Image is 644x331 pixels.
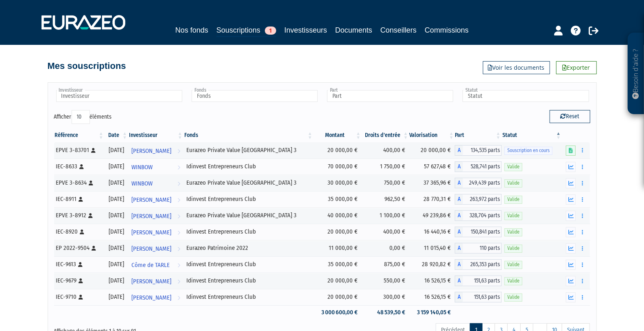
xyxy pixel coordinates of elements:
[362,224,409,240] td: 400,00 €
[79,262,83,267] i: [Français] Personne physique
[362,191,409,207] td: 962,50 €
[177,160,180,175] i: Voir l'investisseur
[483,61,550,74] a: Voir les documents
[409,240,455,256] td: 11 015,40 €
[56,146,102,154] div: EPVE 3-83701
[455,259,502,270] div: A - Idinvest Entrepreneurs Club
[313,224,362,240] td: 20 000,00 €
[504,163,522,171] span: Valide
[313,289,362,305] td: 20 000,00 €
[128,191,183,207] a: [PERSON_NAME]
[177,192,180,207] i: Voir l'investisseur
[131,192,171,207] span: [PERSON_NAME]
[362,128,409,142] th: Droits d'entrée: activer pour trier la colonne par ordre croissant
[313,175,362,191] td: 30 000,00 €
[455,292,463,302] span: A
[313,305,362,320] td: 3 000 600,00 €
[409,305,455,320] td: 3 159 140,05 €
[502,128,562,142] th: Statut : activer pour trier la colonne par ordre d&eacute;croissant
[128,175,183,191] a: WINBOW
[463,292,502,302] span: 151,63 parts
[504,261,522,269] span: Valide
[107,179,125,187] div: [DATE]
[455,227,502,237] div: A - Idinvest Entrepreneurs Club
[72,110,90,124] select: Afficheréléments
[186,162,311,171] div: Idinvest Entrepreneurs Club
[313,273,362,289] td: 20 000,00 €
[335,24,372,36] a: Documents
[313,240,362,256] td: 11 000,00 €
[504,179,522,187] span: Valide
[455,292,502,302] div: A - Idinvest Entrepreneurs Club
[56,227,102,236] div: IEC-8920
[455,243,463,254] span: A
[455,210,502,221] div: A - Eurazeo Private Value Europe 3
[177,209,180,224] i: Voir l'investisseur
[504,277,522,285] span: Valide
[131,241,171,256] span: [PERSON_NAME]
[455,259,463,270] span: A
[362,256,409,273] td: 875,00 €
[131,258,170,273] span: Côme de TARLE
[455,243,502,254] div: A - Eurazeo Patrimoine 2022
[313,159,362,175] td: 70 000,00 €
[41,15,125,30] img: 1732889491-logotype_eurazeo_blanc_rvb.png
[128,256,183,273] a: Côme de TARLE
[186,195,311,203] div: Idinvest Entrepreneurs Club
[463,178,502,188] span: 249,439 parts
[128,224,183,240] a: [PERSON_NAME]
[54,110,112,124] label: Afficher éléments
[362,159,409,175] td: 1 750,00 €
[631,37,641,110] p: Besoin d'aide ?
[107,227,125,236] div: [DATE]
[504,147,552,154] span: Souscription en cours
[463,227,502,237] span: 150,841 parts
[362,289,409,305] td: 300,00 €
[409,175,455,191] td: 37 365,96 €
[463,276,502,286] span: 151,63 parts
[89,181,94,185] i: [Français] Personne physique
[455,178,502,188] div: A - Eurazeo Private Value Europe 3
[79,278,83,283] i: [Français] Personne physique
[186,227,311,236] div: Idinvest Entrepreneurs Club
[455,276,463,286] span: A
[56,179,102,187] div: EPVE 3-8634
[131,160,153,175] span: WINBOW
[128,142,183,159] a: [PERSON_NAME]
[425,24,469,36] a: Commissions
[409,142,455,159] td: 20 000,00 €
[89,213,93,218] i: [Français] Personne physique
[131,290,171,305] span: [PERSON_NAME]
[455,145,502,156] div: A - Eurazeo Private Value Europe 3
[216,24,276,37] a: Souscriptions1
[504,212,522,220] span: Valide
[380,24,417,36] a: Conseillers
[409,207,455,224] td: 49 239,86 €
[504,196,522,203] span: Valide
[313,191,362,207] td: 35 000,00 €
[362,273,409,289] td: 550,00 €
[463,243,502,254] span: 110 parts
[177,241,180,256] i: Voir l'investisseur
[131,225,171,240] span: [PERSON_NAME]
[177,290,180,305] i: Voir l'investisseur
[107,211,125,220] div: [DATE]
[455,178,463,188] span: A
[504,228,522,236] span: Valide
[186,146,311,154] div: Eurazeo Private Value [GEOGRAPHIC_DATA] 3
[105,128,128,142] th: Date: activer pour trier la colonne par ordre croissant
[463,161,502,172] span: 528,741 parts
[131,176,153,191] span: WINBOW
[56,293,102,301] div: IEC-9710
[186,293,311,301] div: Idinvest Entrepreneurs Club
[313,207,362,224] td: 40 000,00 €
[80,164,84,169] i: [Français] Personne physique
[455,161,463,172] span: A
[362,142,409,159] td: 400,00 €
[128,240,183,256] a: [PERSON_NAME]
[131,143,171,159] span: [PERSON_NAME]
[504,293,522,301] span: Valide
[92,246,96,251] i: [Français] Personne physique
[107,162,125,171] div: [DATE]
[313,142,362,159] td: 20 000,00 €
